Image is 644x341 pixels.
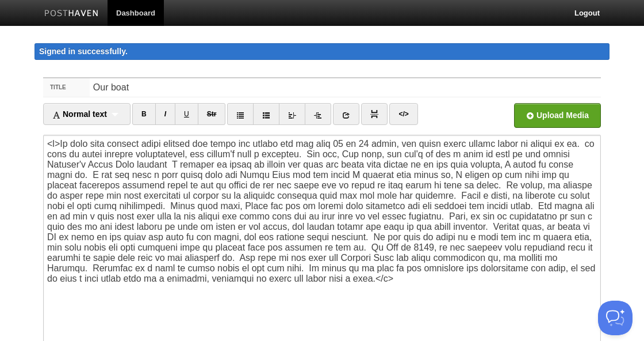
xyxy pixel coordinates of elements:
[34,43,609,60] div: Signed in successfully.
[207,110,217,118] del: Str
[253,103,279,125] a: Ordered list
[389,103,417,125] a: Edit HTML
[155,103,175,125] a: CTRL+I
[361,103,388,125] a: Insert Read More
[370,110,378,118] img: pagebreak-icon.png
[333,103,359,125] a: Insert link
[227,103,254,125] a: Unordered list
[43,78,90,97] label: Title
[598,301,632,335] iframe: Help Scout Beacon - Open
[44,10,99,18] img: Posthaven-bar
[279,103,305,125] a: Outdent
[132,103,156,125] a: CTRL+B
[52,109,107,119] span: Normal text
[305,103,331,125] a: Indent
[175,103,198,125] a: CTRL+U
